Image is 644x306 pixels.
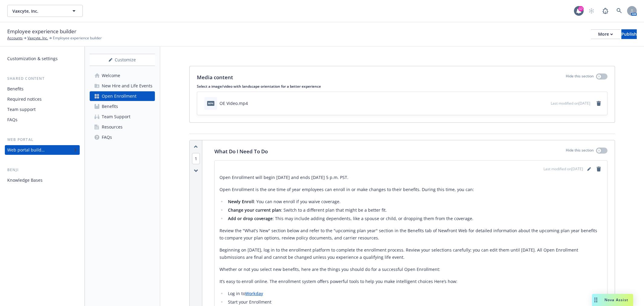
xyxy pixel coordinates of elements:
[591,29,620,39] button: More
[5,145,80,155] a: Web portal builder
[102,91,136,101] div: Open Enrollment
[219,246,602,261] p: Beginning on [DATE], log in to the enrollment platform to complete the enrollment process. Review...
[90,91,155,101] a: Open Enrollment
[219,100,248,106] div: OE Video.mp4
[226,207,602,214] li: : Switch to a different plan that might be a better fit.
[226,215,602,222] li: : This may include adding dependents, like a spouse or child, or dropping them from the coverage.
[226,298,602,306] li: Start your Enrollment
[226,198,602,205] li: : You can now enroll if you waive coverage.
[226,290,602,297] li: Log in to ​
[7,5,83,17] button: Vaxcyte, Inc.
[5,94,80,104] a: Required notices
[219,278,602,285] p: It’s easy to enroll online. The enrollment system offers powerful tools to help you make intellig...
[90,81,155,91] a: New Hire and Life Events
[599,5,611,17] a: Report a Bug
[90,132,155,142] a: FAQs
[27,35,48,41] a: Vaxcyte, Inc.
[5,84,80,94] a: Benefits
[604,297,628,302] span: Nova Assist
[551,101,590,106] span: Last modified on [DATE]
[197,73,233,81] p: Media content
[90,54,155,66] div: Customize
[592,294,600,306] div: Drag to move
[192,155,200,162] button: 1
[7,35,23,41] a: Accounts
[90,112,155,122] a: Team Support
[5,105,80,114] a: Team support
[598,30,613,39] div: More
[543,166,583,172] span: Last modified on [DATE]
[53,35,102,41] span: Employee experience builder
[90,102,155,111] a: Benefits
[5,137,80,143] div: Web portal
[7,145,45,155] div: Web portal builder
[543,100,548,106] button: preview file
[7,94,42,104] div: Required notices
[219,227,602,242] p: Review the "What's New" section below and refer to the "upcoming plan year" section in the Benefi...
[595,100,602,107] a: remove
[245,291,263,296] a: Workday
[595,165,602,173] a: remove
[102,71,120,80] div: Welcome
[7,115,18,125] div: FAQs
[197,84,607,89] p: Select a image/video with landscape orientation for a better experience
[566,148,594,155] p: Hide this section
[102,132,112,142] div: FAQs
[228,207,281,213] strong: Change your current plan
[585,5,598,17] a: Start snowing
[7,175,43,185] div: Knowledge Bases
[7,84,24,94] div: Benefits
[90,122,155,132] a: Resources
[102,112,130,122] div: Team Support
[192,153,200,164] span: 1
[533,100,538,106] button: download file
[12,8,65,14] span: Vaxcyte, Inc.
[219,174,602,181] p: Open Enrollment will begin [DATE] and ends [DATE] 5 p.m. PST.
[219,266,602,273] p: Whether or not you select new benefits, here are the things you should do for a successful Open E...
[7,54,58,63] div: Customization & settings
[585,165,593,173] a: editPencil
[219,186,602,193] p: Open Enrollment is the one time of year employees can enroll in or make changes to their benefits...
[207,101,214,106] span: mp4
[566,73,594,81] p: Hide this section
[90,54,155,66] button: Customize
[228,199,254,204] strong: Newly Enroll
[102,81,152,91] div: New Hire and Life Events
[578,6,584,11] div: 17
[5,76,80,82] div: Shared content
[613,5,625,17] a: Search
[90,71,155,80] a: Welcome
[592,294,633,306] button: Nova Assist
[5,115,80,125] a: FAQs
[214,148,268,155] p: What Do I Need To Do
[621,29,637,39] button: Publish
[102,122,123,132] div: Resources
[7,28,76,35] span: Employee experience builder
[5,54,80,63] a: Customization & settings
[5,167,80,173] div: Benji
[102,102,118,111] div: Benefits
[7,105,36,114] div: Team support
[228,216,273,221] strong: Add or drop coverage
[5,175,80,185] a: Knowledge Bases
